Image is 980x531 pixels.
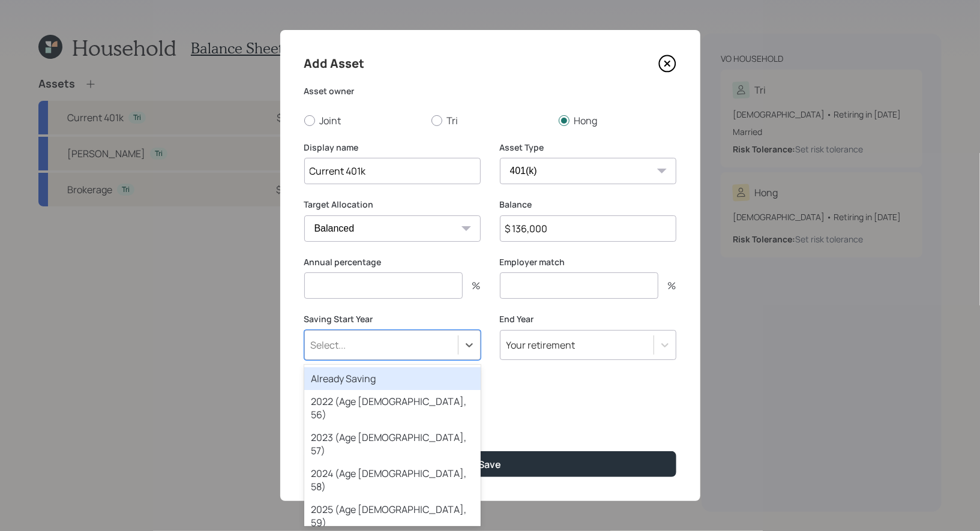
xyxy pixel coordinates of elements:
label: Tri [431,114,549,127]
div: 2024 (Age [DEMOGRAPHIC_DATA], 58) [304,462,481,498]
label: End Year [500,313,676,325]
label: Target Allocation [304,199,481,211]
label: Hong [559,114,676,127]
label: Employer match [500,256,676,268]
div: Your retirement [507,338,576,352]
div: Already Saving [304,367,481,390]
div: % [463,281,481,290]
label: Annual percentage [304,256,481,268]
label: Saving Start Year [304,313,481,325]
button: Save [304,451,676,477]
label: Asset Type [500,142,676,154]
label: Balance [500,199,676,211]
label: Display name [304,142,481,154]
div: Save [479,458,502,471]
h4: Add Asset [304,54,365,73]
div: 2023 (Age [DEMOGRAPHIC_DATA], 57) [304,426,481,462]
div: % [658,281,676,290]
div: Select... [311,338,346,352]
label: Asset owner [304,85,676,97]
label: Joint [304,114,422,127]
div: 2022 (Age [DEMOGRAPHIC_DATA], 56) [304,390,481,426]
